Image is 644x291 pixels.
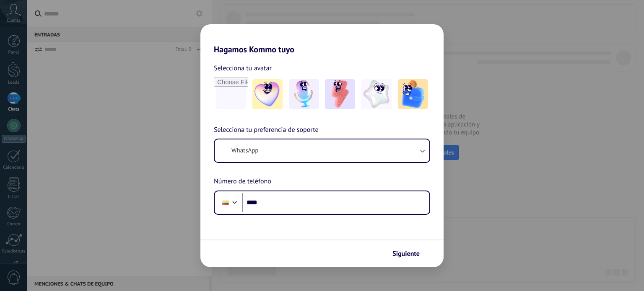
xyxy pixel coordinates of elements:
img: -3.jpeg [325,79,355,109]
span: Selecciona tu avatar [214,63,272,74]
span: Selecciona tu preferencia de soporte [214,125,319,136]
button: Siguiente [389,247,431,261]
img: -1.jpeg [252,79,283,109]
button: WhatsApp [215,139,429,162]
span: WhatsApp [231,147,258,155]
img: -5.jpeg [398,79,428,109]
span: Número de teléfono [214,176,271,187]
div: Ecuador: + 593 [217,194,233,211]
img: -4.jpeg [361,79,392,109]
img: -2.jpeg [289,79,319,109]
h2: Hagamos Kommo tuyo [200,24,444,54]
span: Siguiente [392,251,420,257]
